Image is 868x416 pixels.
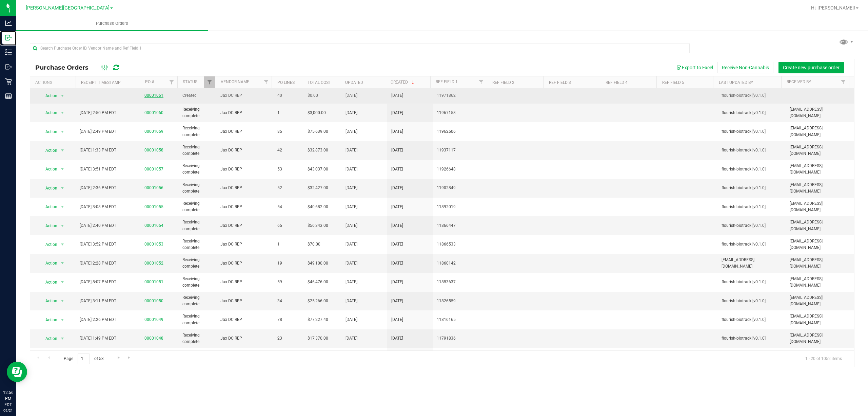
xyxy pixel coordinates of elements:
[790,200,850,213] span: [EMAIL_ADDRESS][DOMAIN_NAME]
[7,362,27,382] iframe: Resource center
[346,110,357,116] span: [DATE]
[437,222,486,229] span: 11866447
[5,34,12,41] inline-svg: Inbound
[790,238,850,251] span: [EMAIL_ADDRESS][DOMAIN_NAME]
[80,298,116,304] span: [DATE] 3:11 PM EDT
[790,276,850,289] span: [EMAIL_ADDRESS][DOMAIN_NAME]
[80,128,116,135] span: [DATE] 2:49 PM EDT
[790,294,850,307] span: [EMAIL_ADDRESS][DOMAIN_NAME]
[437,335,486,342] span: 11791836
[144,299,163,303] a: 00001050
[800,354,847,364] span: 1 - 20 of 1052 items
[437,166,486,173] span: 11926648
[58,164,66,174] span: select
[80,204,116,210] span: [DATE] 3:08 PM EDT
[277,128,300,135] span: 85
[144,110,163,115] a: 00001060
[80,260,116,267] span: [DATE] 2:28 PM EDT
[790,332,850,345] span: [EMAIL_ADDRESS][DOMAIN_NAME]
[345,80,363,85] a: Updated
[220,92,269,99] span: Jax DC REP
[277,204,300,210] span: 54
[182,257,212,270] span: Receiving complete
[144,279,163,284] a: 00001051
[144,242,163,247] a: 00001053
[662,80,684,85] a: Ref Field 5
[722,92,782,99] span: flourish-biotrack [v0.1.0]
[277,241,300,248] span: 1
[308,128,328,135] span: $75,639.00
[437,185,486,191] span: 11902849
[182,332,212,345] span: Receiving complete
[722,279,782,285] span: flourish-biotrack [v0.1.0]
[80,316,116,323] span: [DATE] 2:26 PM EDT
[391,335,403,342] span: [DATE]
[39,183,58,193] span: Action
[475,76,487,88] a: Filter
[717,62,773,73] button: Receive Non-Cannabis
[5,49,12,56] inline-svg: Inventory
[5,64,12,70] inline-svg: Outbound
[39,277,58,287] span: Action
[391,316,403,323] span: [DATE]
[722,110,782,116] span: flourish-biotrack [v0.1.0]
[26,5,110,11] span: [PERSON_NAME][GEOGRAPHIC_DATA]
[722,185,782,191] span: flourish-biotrack [v0.1.0]
[308,316,328,323] span: $77,227.40
[58,296,66,306] span: select
[719,80,753,85] a: Last Updated By
[308,92,318,99] span: $0.00
[672,62,717,73] button: Export to Excel
[722,166,782,173] span: flourish-biotrack [v0.1.0]
[144,261,163,266] a: 00001052
[277,166,300,173] span: 53
[220,222,269,229] span: Jax DC REP
[308,279,328,285] span: $46,476.00
[144,204,163,209] a: 00001055
[220,110,269,116] span: Jax DC REP
[220,241,269,248] span: Jax DC REP
[58,221,66,231] span: select
[346,185,357,191] span: [DATE]
[182,182,212,195] span: Receiving complete
[346,128,357,135] span: [DATE]
[492,80,514,85] a: Ref Field 2
[220,204,269,210] span: Jax DC REP
[182,200,212,213] span: Receiving complete
[3,408,13,413] p: 09/21
[221,79,249,84] a: Vendor Name
[277,316,300,323] span: 78
[346,222,357,229] span: [DATE]
[182,294,212,307] span: Receiving complete
[391,260,403,267] span: [DATE]
[124,354,134,363] a: Go to the last page
[220,316,269,323] span: Jax DC REP
[308,222,328,229] span: $56,343.00
[790,144,850,157] span: [EMAIL_ADDRESS][DOMAIN_NAME]
[144,317,163,322] a: 00001049
[437,260,486,267] span: 11860142
[58,240,66,249] span: select
[391,279,403,285] span: [DATE]
[722,316,782,323] span: flourish-biotrack [v0.1.0]
[277,335,300,342] span: 23
[722,147,782,153] span: flourish-biotrack [v0.1.0]
[437,279,486,285] span: 11853637
[346,260,357,267] span: [DATE]
[308,241,320,248] span: $70.00
[783,65,840,70] span: Create new purchase order
[391,92,403,99] span: [DATE]
[3,390,13,408] p: 12:56 PM EDT
[308,185,328,191] span: $32,427.00
[220,335,269,342] span: Jax DC REP
[346,316,357,323] span: [DATE]
[277,147,300,153] span: 42
[166,76,177,88] a: Filter
[308,166,328,173] span: $43,037.00
[787,79,811,84] a: Received By
[549,80,571,85] a: Ref Field 3
[437,204,486,210] span: 11892019
[277,185,300,191] span: 52
[220,128,269,135] span: Jax DC REP
[790,313,850,326] span: [EMAIL_ADDRESS][DOMAIN_NAME]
